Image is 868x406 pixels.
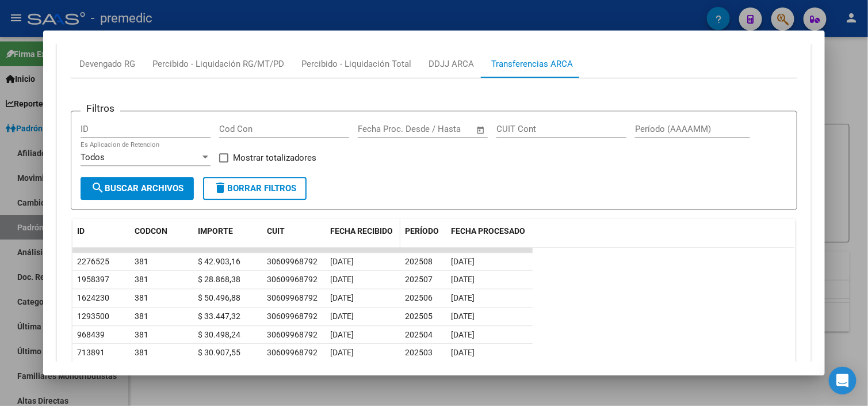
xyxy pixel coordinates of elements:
[326,219,400,257] datatable-header-cell: FECHA RECIBIDO
[152,58,284,70] div: Percibido - Liquidación RG/MT/PD
[451,312,475,321] span: [DATE]
[429,58,474,70] div: DDJJ ARCA
[330,293,354,302] span: [DATE]
[474,123,487,136] button: Open calendar
[267,255,318,268] div: 30609968792
[405,226,439,236] span: PERÍODO
[267,310,318,323] div: 30609968792
[77,226,85,236] span: ID
[198,257,240,266] span: $ 42.903,16
[330,312,354,321] span: [DATE]
[330,226,393,236] span: FECHA RECIBIDO
[330,348,354,357] span: [DATE]
[451,275,475,284] span: [DATE]
[267,273,318,286] div: 30609968792
[81,102,120,115] h3: Filtros
[198,312,240,321] span: $ 33.447,32
[451,293,475,302] span: [DATE]
[77,330,105,339] span: 968439
[198,226,233,236] span: IMPORTE
[233,151,316,165] span: Mostrar totalizadores
[198,348,240,357] span: $ 30.907,55
[415,124,471,134] input: Fecha fin
[77,275,109,284] span: 1958397
[135,226,167,236] span: CODCON
[130,219,170,257] datatable-header-cell: CODCON
[405,293,433,302] span: 202506
[491,58,573,70] div: Transferencias ARCA
[72,219,130,257] datatable-header-cell: ID
[79,58,135,70] div: Devengado RG
[405,312,433,321] span: 202505
[135,312,148,321] span: 381
[198,330,240,339] span: $ 30.498,24
[77,348,105,357] span: 713891
[81,177,194,200] button: Buscar Archivos
[267,328,318,342] div: 30609968792
[405,348,433,357] span: 202503
[267,226,285,236] span: CUIT
[193,219,262,257] datatable-header-cell: IMPORTE
[203,177,307,200] button: Borrar Filtros
[301,58,411,70] div: Percibido - Liquidación Total
[405,275,433,284] span: 202507
[267,291,318,305] div: 30609968792
[81,152,105,162] span: Todos
[77,293,109,302] span: 1624230
[358,124,404,134] input: Fecha inicio
[451,330,475,339] span: [DATE]
[451,348,475,357] span: [DATE]
[135,330,148,339] span: 381
[135,257,148,266] span: 381
[77,257,109,266] span: 2276525
[829,367,856,394] div: Open Intercom Messenger
[198,275,240,284] span: $ 28.868,38
[91,181,105,195] mat-icon: search
[330,257,354,266] span: [DATE]
[405,257,433,266] span: 202508
[446,219,533,257] datatable-header-cell: FECHA PROCESADO
[451,257,475,266] span: [DATE]
[405,330,433,339] span: 202504
[135,293,148,302] span: 381
[91,183,183,193] span: Buscar Archivos
[330,275,354,284] span: [DATE]
[400,219,446,257] datatable-header-cell: PERÍODO
[262,219,326,257] datatable-header-cell: CUIT
[135,275,148,284] span: 381
[330,330,354,339] span: [DATE]
[198,293,240,302] span: $ 50.496,88
[213,183,296,193] span: Borrar Filtros
[213,181,227,195] mat-icon: delete
[135,348,148,357] span: 381
[267,346,318,359] div: 30609968792
[451,226,525,236] span: FECHA PROCESADO
[77,312,109,321] span: 1293500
